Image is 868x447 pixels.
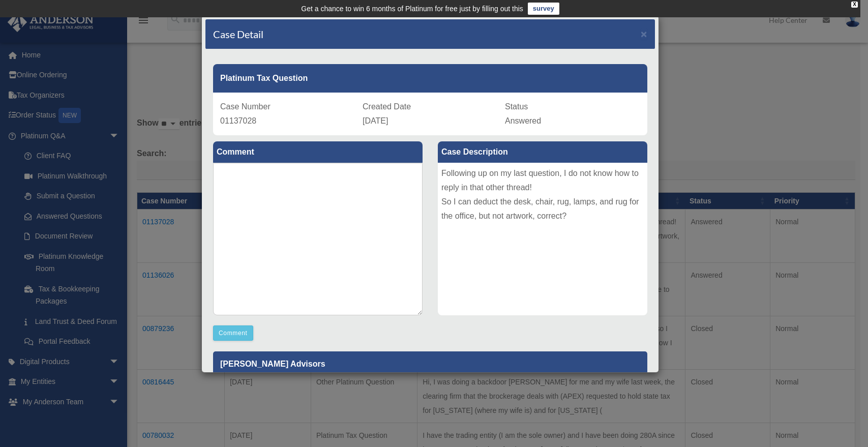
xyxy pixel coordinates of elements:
[641,28,647,39] button: Close
[220,116,256,125] span: 01137028
[213,64,647,93] div: Platinum Tax Question
[438,163,647,315] div: Following up on my last question, I do not know how to reply in that other thread! So I can deduc...
[438,141,647,163] label: Case Description
[220,102,271,111] span: Case Number
[213,27,263,41] h4: Case Detail
[213,351,647,376] p: [PERSON_NAME] Advisors
[528,3,559,15] a: survey
[505,102,528,111] span: Status
[213,325,253,341] button: Comment
[851,2,858,8] div: close
[505,116,541,125] span: Answered
[363,102,411,111] span: Created Date
[363,116,388,125] span: [DATE]
[641,28,647,40] span: ×
[213,141,423,163] label: Comment
[301,3,523,15] div: Get a chance to win 6 months of Platinum for free just by filling out this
